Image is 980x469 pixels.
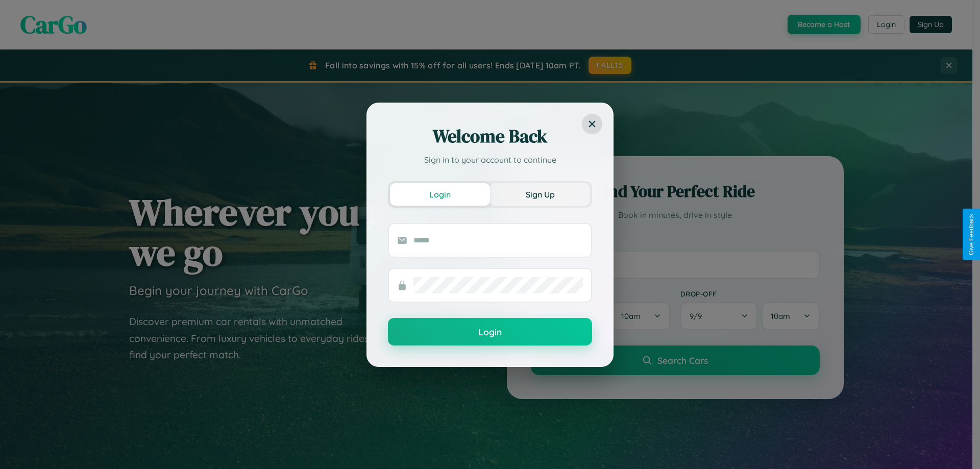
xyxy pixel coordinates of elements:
[390,183,490,206] button: Login
[388,154,592,166] p: Sign in to your account to continue
[968,214,975,255] div: Give Feedback
[388,124,592,149] h2: Welcome Back
[490,183,590,206] button: Sign Up
[388,318,592,345] button: Login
